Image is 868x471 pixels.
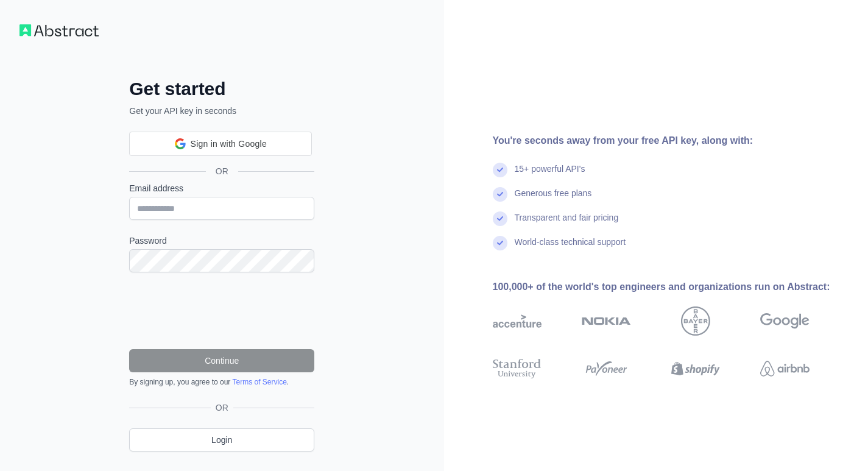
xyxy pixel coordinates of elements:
img: check mark [493,236,507,250]
span: OR [206,165,238,177]
a: Terms of Service [232,378,286,386]
label: Email address [129,182,314,194]
img: check mark [493,163,507,177]
img: check mark [493,211,507,226]
img: nokia [582,306,631,336]
button: Continue [129,349,314,372]
h2: Get started [129,78,314,100]
img: Workflow [19,24,99,37]
div: 100,000+ of the world's top engineers and organizations run on Abstract: [493,280,849,294]
img: stanford university [493,356,542,381]
img: airbnb [760,356,810,381]
img: shopify [671,356,721,381]
span: OR [211,402,233,414]
img: accenture [493,306,542,336]
img: check mark [493,187,507,202]
div: Generous free plans [515,187,592,211]
p: Get your API key in seconds [129,105,314,117]
div: Sign in with Google [129,132,312,156]
span: Sign in with Google [191,138,267,151]
label: Password [129,235,314,247]
div: By signing up, you agree to our . [129,377,314,387]
iframe: reCAPTCHA [129,287,314,335]
img: payoneer [582,356,631,381]
img: bayer [681,306,710,336]
img: google [760,306,810,336]
div: You're seconds away from your free API key, along with: [493,133,849,148]
div: 15+ powerful API's [515,163,585,187]
a: Login [129,428,314,452]
div: Transparent and fair pricing [515,211,619,236]
div: World-class technical support [515,236,626,260]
